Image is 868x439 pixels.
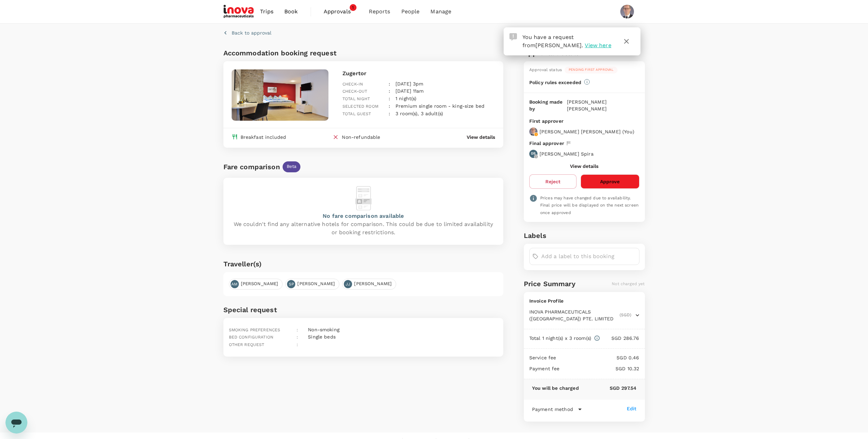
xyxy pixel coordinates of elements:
[600,335,639,342] p: SGD 286.76
[529,128,537,136] img: avatar-674847d4c54d2.jpeg
[532,406,573,413] p: Payment method
[287,280,295,288] div: SP
[223,29,271,36] button: Back to approval
[305,331,336,341] div: Single beds
[565,67,618,72] span: Pending first approval
[570,163,598,169] button: View details
[323,212,404,220] p: No fare comparison available
[627,405,637,412] div: Edit
[369,8,390,16] span: Reports
[383,105,390,118] div: :
[532,385,579,391] p: You will be charged
[540,128,634,135] p: [PERSON_NAME] [PERSON_NAME] ( You )
[305,323,339,333] div: Non-smoking
[529,365,560,372] p: Payment fee
[612,281,645,286] span: Not charged yet
[229,328,281,332] span: Smoking preferences
[529,174,576,189] button: Reject
[344,280,352,288] div: JJ
[540,150,594,157] p: [PERSON_NAME] Spira
[350,4,357,11] span: 1
[529,67,562,74] div: Approval status
[342,69,495,78] p: Zugertor
[355,186,372,210] img: hotel-alternative-empty-logo
[396,88,424,94] p: [DATE] 11am
[383,90,390,103] div: :
[342,111,371,116] span: Total guest
[223,258,504,269] h6: Traveller(s)
[342,104,378,109] span: Selected room
[297,342,298,347] span: :
[524,278,575,289] h6: Price Summary
[223,161,280,172] div: Fare comparison
[541,251,636,262] input: Add a label to this booking
[524,230,645,241] h6: Labels
[229,342,264,347] span: Other request
[284,8,298,16] span: Book
[529,297,639,304] p: Invoice Profile
[297,335,298,340] span: :
[396,103,484,109] p: Premium single room - king-size bed
[430,8,451,16] span: Manage
[383,82,390,95] div: :
[223,304,504,315] h6: Special request
[567,98,639,112] p: [PERSON_NAME] [PERSON_NAME]
[529,79,581,86] p: Policy rules exceeded
[401,8,420,16] span: People
[283,163,301,170] span: Beta
[350,281,396,287] span: [PERSON_NAME]
[231,280,239,288] div: AM
[342,134,380,142] div: Non-refundable
[383,97,390,110] div: :
[223,48,362,58] h6: Accommodation booking request
[529,354,556,361] p: Service fee
[342,89,367,94] span: Check-out
[529,308,618,322] span: INOVA PHARMACEUTICALS ([GEOGRAPHIC_DATA]) PTE. LIMITED
[342,96,370,101] span: Total night
[229,335,274,340] span: Bed configuration
[383,75,390,88] div: :
[560,365,639,372] p: SGD 10.32
[535,42,582,49] span: [PERSON_NAME]
[467,134,495,141] button: View details
[396,110,443,117] p: 3 room(s), 3 adult(s)
[531,151,535,156] p: DS
[342,82,363,87] span: Check-in
[581,174,639,189] button: Approve
[232,69,329,121] img: hotel
[396,80,424,87] p: [DATE] 3pm
[620,312,631,319] span: (SGD)
[509,33,517,41] img: Approval Request
[529,335,591,342] p: Total 1 night(s) x 3 room(s)
[5,412,27,434] iframe: Button to launch messaging window
[223,4,255,19] img: iNova Pharmaceuticals
[241,134,286,141] div: Breakfast included
[529,308,639,322] button: INOVA PHARMACEUTICALS ([GEOGRAPHIC_DATA]) PTE. LIMITED(SGD)
[237,281,283,287] span: [PERSON_NAME]
[522,34,583,49] span: You have a request from .
[396,95,417,102] p: 1 night(s)
[232,29,271,36] p: Back to approval
[293,281,339,287] span: [PERSON_NAME]
[260,8,273,16] span: Trips
[529,140,564,147] p: Final approver
[324,8,358,16] span: Approvals
[620,5,634,18] img: Sacha Ernst
[579,385,637,391] p: SGD 297.54
[297,328,298,332] span: :
[556,354,639,361] p: SGD 0.46
[585,42,611,49] span: View here
[540,196,638,215] span: Prices may have changed due to availability. Final price will be displayed on the next screen onc...
[232,220,495,237] p: We couldn't find any alternative hotels for comparison. This could be due to limited availability...
[529,98,567,112] p: Booking made by
[529,118,639,125] p: First approver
